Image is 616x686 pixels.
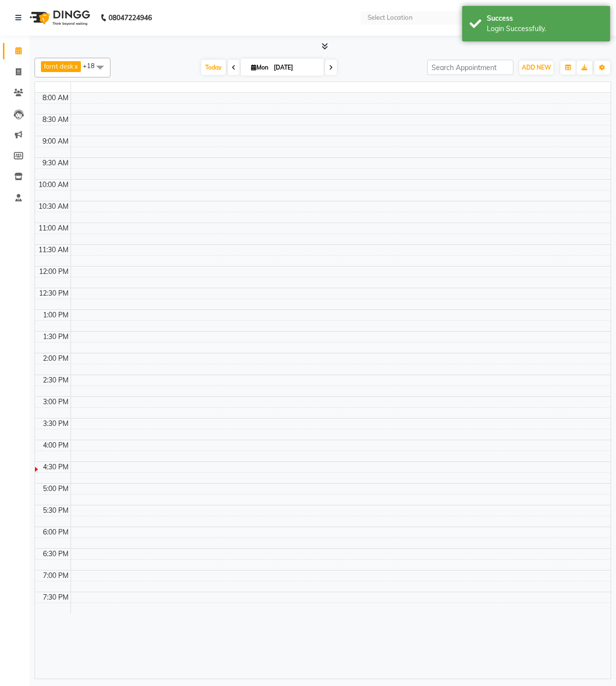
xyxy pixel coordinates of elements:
div: 7:30 PM [41,592,71,603]
div: Select Location [367,13,413,23]
b: 08047224946 [109,4,152,32]
div: 4:00 PM [41,440,71,451]
input: 2025-09-01 [271,60,320,75]
div: 12:00 PM [37,267,71,277]
div: 11:30 AM [36,245,71,255]
div: 1:00 PM [41,310,71,320]
div: 9:30 AM [40,158,71,168]
div: 5:00 PM [41,484,71,494]
div: 10:30 AM [36,201,71,212]
div: 8:30 AM [40,114,71,125]
span: Today [201,60,226,75]
div: 11:00 AM [36,223,71,233]
input: Search Appointment [427,60,513,75]
div: 8:00 AM [40,93,71,103]
div: 9:00 AM [40,136,71,147]
a: x [73,62,78,70]
div: 5:30 PM [41,505,71,516]
button: ADD NEW [519,61,553,75]
div: 12:30 PM [37,288,71,299]
div: 7:00 PM [41,571,71,581]
span: +18 [83,62,102,70]
img: logo [25,4,93,32]
div: 6:00 PM [41,527,71,537]
div: Login Successfully. [487,24,603,34]
div: 1:30 PM [41,332,71,342]
div: 4:30 PM [41,462,71,472]
div: 6:30 PM [41,549,71,559]
div: 10:00 AM [36,180,71,190]
div: Success [487,13,603,24]
span: fornt desk [44,62,73,70]
div: 3:00 PM [41,397,71,407]
span: Mon [249,64,271,71]
div: 3:30 PM [41,419,71,429]
span: ADD NEW [522,64,551,71]
div: 2:00 PM [41,353,71,364]
div: 2:30 PM [41,375,71,385]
